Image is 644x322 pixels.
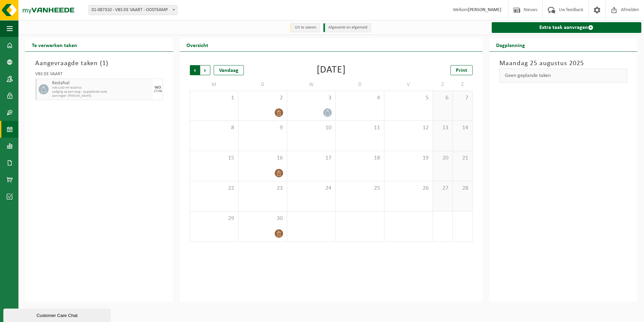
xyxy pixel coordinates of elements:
[317,65,346,75] div: [DATE]
[214,65,244,75] div: Vandaag
[499,58,627,68] h3: Maandag 25 augustus 2025
[339,154,381,162] span: 18
[290,154,332,162] span: 17
[339,94,381,102] span: 4
[242,215,283,222] span: 30
[200,65,210,75] span: Volgende
[290,94,332,102] span: 3
[436,154,449,162] span: 20
[3,307,112,322] iframe: chat widget
[384,79,433,91] td: V
[194,124,235,132] span: 8
[190,79,238,91] td: M
[194,215,235,222] span: 29
[489,38,532,51] h2: Dagplanning
[52,86,151,90] span: WB-1100-HP restafval
[453,79,473,91] td: Z
[436,124,449,132] span: 13
[290,23,320,32] li: Uit te voeren
[468,7,501,12] strong: [PERSON_NAME]
[339,124,381,132] span: 11
[102,60,106,67] span: 1
[194,94,235,102] span: 1
[194,185,235,192] span: 22
[492,22,641,33] a: Extra taak aanvragen
[436,185,449,192] span: 27
[336,79,384,91] td: D
[52,90,151,94] span: Lediging op aanvraag - op geplande route
[52,94,151,98] span: Aanvrager: [PERSON_NAME]
[155,86,161,90] div: WO
[180,38,215,51] h2: Overzicht
[323,23,371,32] li: Afgewerkt en afgemeld
[242,185,283,192] span: 23
[35,58,163,68] h3: Aangevraagde taken ( )
[287,79,336,91] td: W
[242,94,283,102] span: 2
[89,5,177,15] span: 01-087310 - VBS DE VAART - OOSTKAMP
[290,185,332,192] span: 24
[194,154,235,162] span: 15
[242,124,283,132] span: 9
[290,124,332,132] span: 10
[456,185,469,192] span: 28
[52,81,151,86] span: Restafval
[499,68,627,83] div: Geen geplande taken
[89,5,177,15] span: 01-087310 - VBS DE VAART - OOSTKAMP
[388,185,429,192] span: 26
[388,94,429,102] span: 5
[339,185,381,192] span: 25
[388,154,429,162] span: 19
[238,79,287,91] td: D
[190,65,200,75] span: Vorige
[25,38,84,51] h2: Te verwerken taken
[388,124,429,132] span: 12
[450,65,473,75] a: Print
[154,90,162,93] div: 27/08
[456,124,469,132] span: 14
[433,79,453,91] td: Z
[242,154,283,162] span: 16
[436,94,449,102] span: 6
[456,94,469,102] span: 7
[456,68,467,73] span: Print
[456,154,469,162] span: 21
[35,72,163,79] div: VBS DE VAART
